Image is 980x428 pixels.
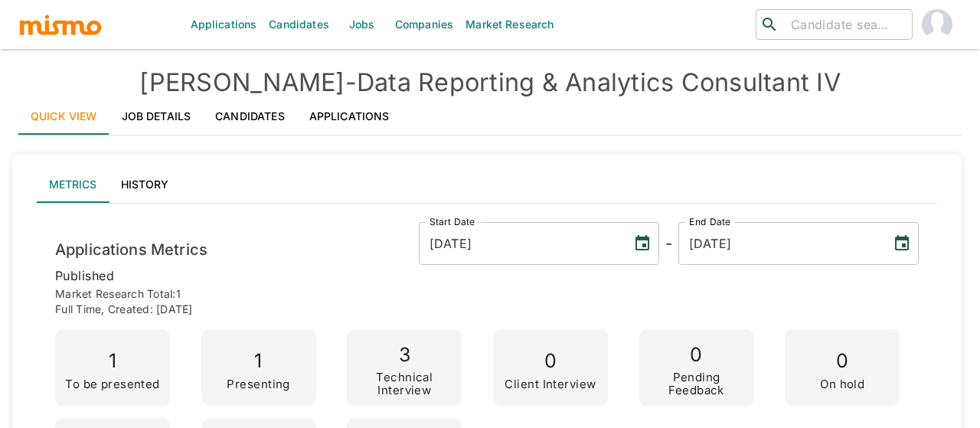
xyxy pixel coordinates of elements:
p: 0 [505,345,596,378]
p: 0 [645,338,748,372]
p: Presenting [227,378,289,391]
a: Applications [297,98,402,135]
img: logo [18,13,103,36]
a: Candidates [203,98,297,135]
p: Full time , Created: [DATE] [55,302,919,317]
button: Choose date, selected date is Aug 14, 2025 [887,228,917,259]
a: Job Details [109,98,204,135]
p: To be presented [65,378,160,391]
p: 1 [227,345,289,378]
label: End Date [689,215,730,228]
p: 1 [65,345,160,378]
p: Client Interview [505,378,596,391]
p: Pending Feedback [645,371,748,397]
button: Metrics [37,166,109,203]
img: Maia Reyes [922,9,952,40]
input: Candidate search [785,14,906,35]
p: 3 [353,338,456,372]
button: History [109,166,181,203]
p: published [55,265,919,286]
div: lab API tabs example [37,166,937,203]
a: Quick View [18,98,109,135]
h6: - [665,231,672,256]
input: MM/DD/YYYY [678,222,880,265]
button: Choose date, selected date is Jul 2, 2025 [627,228,658,259]
p: 0 [820,345,864,378]
p: On hold [820,378,864,391]
input: MM/DD/YYYY [419,222,621,265]
h4: [PERSON_NAME] - Data Reporting & Analytics Consultant IV [18,67,962,98]
p: Technical Interview [353,371,456,397]
label: Start Date [430,215,475,228]
h6: Applications Metrics [55,237,207,262]
p: Market Research Total: 1 [55,286,919,302]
